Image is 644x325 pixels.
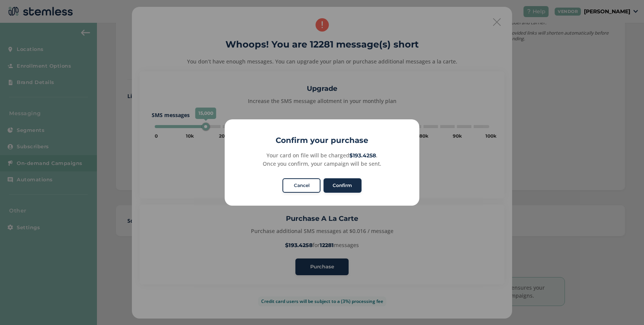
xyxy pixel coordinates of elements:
iframe: Chat Widget [606,289,644,325]
h2: Confirm your purchase [225,135,419,146]
button: Confirm [324,178,362,193]
div: Your card on file will be charged . Once you confirm, your campaign will be sent. [233,151,411,168]
button: Cancel [282,178,320,193]
strong: $193.4258 [349,152,376,159]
